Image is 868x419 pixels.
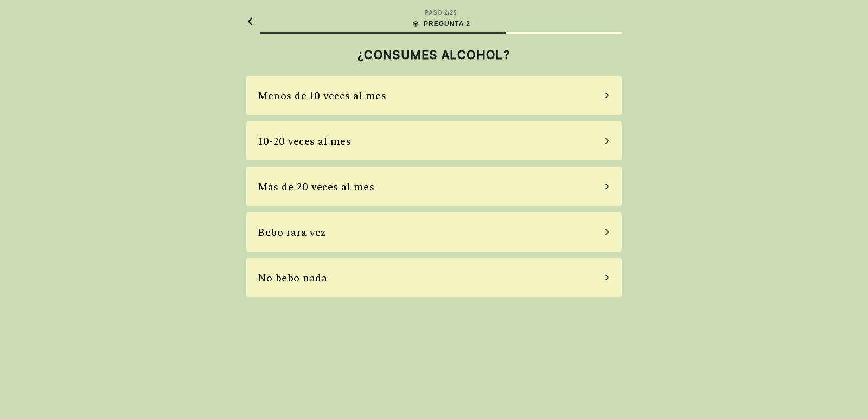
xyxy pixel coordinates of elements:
[258,136,351,147] font: 10-20 veces al mes
[258,227,326,238] font: Bebo rara vez
[258,90,386,101] font: Menos de 10 veces al mes
[424,20,470,28] font: PREGUNTA 2
[425,10,443,16] font: PASO
[448,10,450,16] font: /
[450,10,457,16] font: 25
[258,181,374,192] font: Más de 20 veces al mes
[358,48,511,62] font: ¿CONSUMES ALCOHOL?
[258,272,327,283] font: No bebo nada
[444,10,448,16] font: 2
